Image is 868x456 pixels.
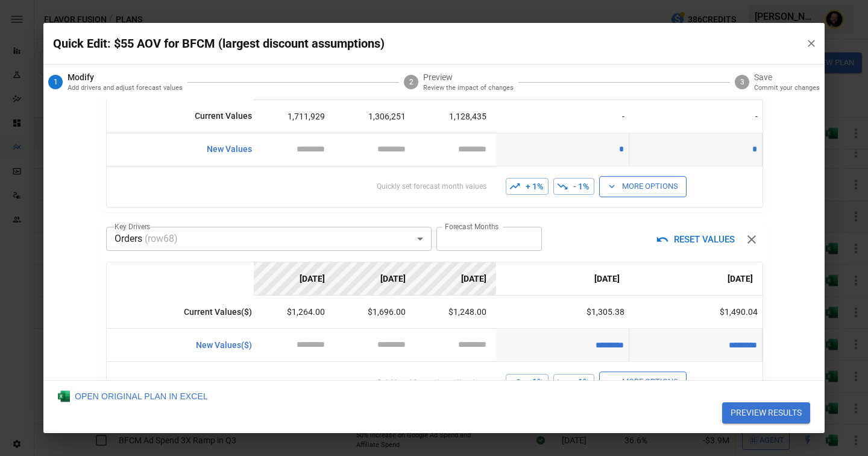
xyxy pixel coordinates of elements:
[116,143,254,156] p: New Values
[58,390,208,402] div: OPEN ORIGINAL PLAN IN EXCEL
[106,227,432,251] div: Orders
[496,296,629,329] td: $1,305.38
[629,100,763,133] td: -
[415,100,496,133] td: 1,128,435
[415,262,496,296] th: [DATE]
[754,83,820,93] p: Commit your changes
[116,181,486,192] p: Quickly set forecast month values
[629,262,763,296] th: [DATE]
[423,71,514,83] span: Preview
[629,296,763,329] td: $1,490.04
[115,221,150,232] label: Key Drivers
[145,233,178,244] span: (row 68 )
[68,71,183,83] span: Modify
[116,339,254,352] p: New Values ($)
[496,100,629,133] td: -
[335,100,415,133] td: 1,306,251
[496,262,629,296] th: [DATE]
[409,78,414,86] text: 2
[415,296,496,329] td: $1,248.00
[599,372,687,393] button: More Options
[54,78,58,86] text: 1
[754,71,820,83] span: Save
[335,296,415,329] td: $1,696.00
[254,296,335,329] td: $1,264.00
[68,83,183,93] p: Add drivers and adjust forecast values
[254,100,335,133] td: 1,711,929
[423,83,514,93] p: Review the impact of changes
[599,176,687,197] button: More Options
[116,306,254,318] p: Current Values ($)
[652,227,741,252] button: RESET VALUES
[254,262,335,296] th: [DATE]
[506,374,549,391] button: + 1%
[53,34,796,53] p: Quick Edit: $55 AOV for BFCM (largest discount assumptions)
[445,221,498,232] label: Forecast Months
[58,390,70,402] img: Excel
[506,178,549,195] button: + 1%
[553,178,594,195] button: - 1%
[553,374,594,391] button: - 1%
[116,110,254,122] p: Current Values
[335,262,415,296] th: [DATE]
[740,78,744,86] text: 3
[116,377,486,388] p: Quickly set forecast month values
[722,402,810,424] button: PREVIEW RESULTS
